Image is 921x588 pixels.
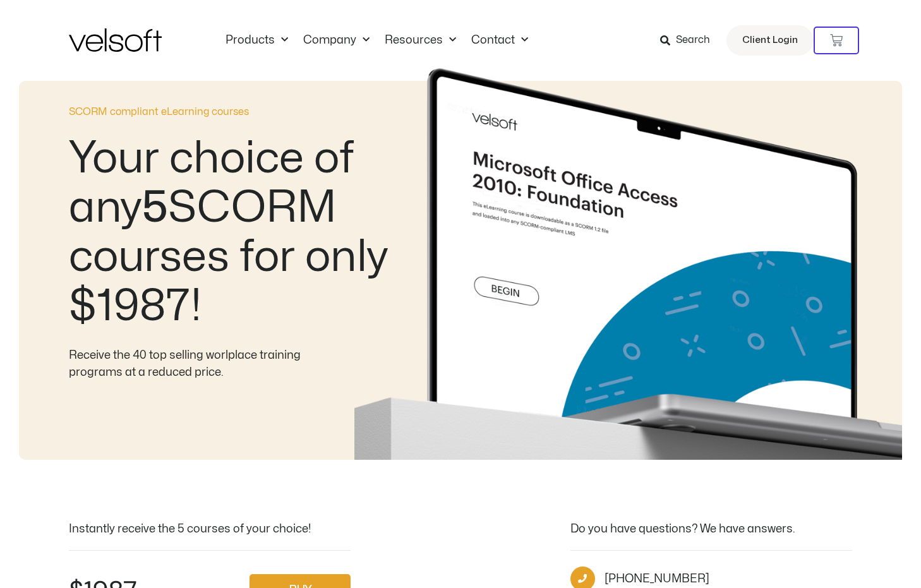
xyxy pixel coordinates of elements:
[660,30,719,51] a: Search
[141,187,168,229] b: 5
[69,135,389,332] h2: Your choice of any SCORM courses for only $1987!
[218,33,536,47] nav: Menu
[218,33,296,47] a: ProductsMenu Toggle
[377,33,464,47] a: ResourcesMenu Toggle
[296,33,377,47] a: CompanyMenu Toggle
[69,347,350,382] div: Receive the 40 top selling worlplace training programs at a reduced price.
[676,32,710,49] span: Search
[742,32,798,49] span: Client Login
[601,570,709,587] span: [PHONE_NUMBER]
[464,33,536,47] a: ContactMenu Toggle
[69,520,351,537] div: Instantly receive the 5 courses of your choice!
[726,25,814,56] a: Client Login
[570,520,852,537] div: Do you have questions? We have answers.
[69,104,429,119] p: SCORM compliant eLearning courses
[69,28,162,52] img: Velsoft Training Materials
